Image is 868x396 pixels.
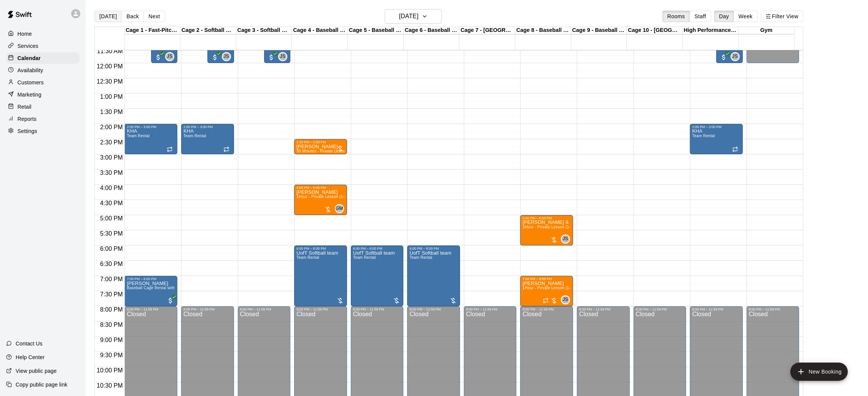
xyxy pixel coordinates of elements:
[459,27,515,34] div: Cage 7 - [GEOGRAPHIC_DATA]
[790,363,848,381] button: add
[385,9,442,24] button: [DATE]
[732,146,738,152] span: Recurring event
[211,54,219,61] span: All customers have paid
[407,246,460,306] div: 6:00 PM – 8:00 PM: UofT Softball team
[6,52,80,64] a: Calendar
[335,204,344,213] div: Gabe Manalo
[563,296,569,304] span: JS
[351,246,404,306] div: 6:00 PM – 8:00 PM: UofT Softball team
[98,200,125,206] span: 4:30 PM
[6,28,80,40] a: Home
[692,134,715,138] span: Team Rental
[98,139,125,146] span: 2:30 PM
[749,307,797,311] div: 8:00 PM – 11:59 PM
[94,11,122,22] button: [DATE]
[167,53,173,60] span: JS
[627,27,683,34] div: Cage 10 - [GEOGRAPHIC_DATA]
[95,48,125,54] span: 11:30 AM
[561,234,570,244] div: Jeremias Sucre
[95,382,124,389] span: 10:30 PM
[6,101,80,112] a: Retail
[294,246,347,306] div: 6:00 PM – 8:00 PM: UofT Softball team
[98,215,125,222] span: 5:00 PM
[409,255,432,260] span: Team Rental
[663,11,690,22] button: Rooms
[278,52,287,61] div: Jeremias Sucre
[296,140,345,144] div: 2:30 PM – 3:00 PM
[127,125,175,129] div: 2:00 PM – 3:00 PM
[98,306,125,313] span: 8:00 PM
[127,286,247,290] span: Baseball Cage Rental with Pitching Machine (4 People Maximum!)
[636,307,684,311] div: 8:00 PM – 11:59 PM
[6,125,80,137] a: Settings
[296,247,345,250] div: 6:00 PM – 8:00 PM
[18,67,43,74] p: Availability
[683,27,739,34] div: High Performance Lane
[714,11,734,22] button: Day
[720,54,728,61] span: All customers have paid
[98,261,125,267] span: 6:30 PM
[180,27,236,34] div: Cage 2 - Softball Slo-pitch Iron [PERSON_NAME] & Hack Attack Baseball Pitching Machine
[6,77,80,88] div: Customers
[183,125,232,129] div: 2:00 PM – 3:00 PM
[564,295,570,304] span: Jeremias Sucre
[183,307,232,311] div: 8:00 PM – 11:59 PM
[579,307,628,311] div: 8:00 PM – 11:59 PM
[399,11,419,22] h6: [DATE]
[127,134,150,138] span: Team Rental
[223,146,229,152] span: Recurring event
[692,307,741,311] div: 8:00 PM – 11:59 PM
[18,54,41,62] p: Calendar
[296,149,363,153] span: 30 Minutes - Private Lesson (1-on-1)
[95,78,124,85] span: 12:30 PM
[292,27,348,34] div: Cage 4 - Baseball Pitching Machine
[18,115,37,123] p: Reports
[515,27,571,34] div: Cage 8 - Baseball Pitching Machine
[98,169,125,176] span: 3:30 PM
[154,54,162,61] span: All customers have paid
[124,27,180,34] div: Cage 1 - Fast-Pitch Machine and Automatic Baseball Hack Attack Pitching Machine
[280,53,286,60] span: JS
[348,27,404,34] div: Cage 5 - Baseball Pitching Machine
[6,65,80,76] a: Availability
[181,124,234,154] div: 2:00 PM – 3:00 PM: KHA
[6,113,80,125] div: Reports
[563,235,569,243] span: JS
[124,124,177,154] div: 2:00 PM – 3:00 PM: KHA
[761,11,803,22] button: Filter View
[409,307,458,311] div: 8:00 PM – 11:59 PM
[734,11,758,22] button: Week
[520,276,573,306] div: 7:00 PM – 8:00 PM: 1Hour - Private Lesson (1-on-1)
[98,185,125,191] span: 4:00 PM
[98,109,125,115] span: 1:30 PM
[564,234,570,244] span: Jeremias Sucre
[6,89,80,100] a: Marketing
[16,353,45,361] p: Help Center
[225,52,231,61] span: Jeremias Sucre
[6,40,80,52] a: Services
[294,139,347,154] div: 2:30 PM – 3:00 PM: 30 Minutes - Private Lesson (1-on-1)
[98,291,125,298] span: 7:30 PM
[168,52,174,61] span: Jeremias Sucre
[124,276,177,306] div: 7:00 PM – 8:00 PM: Chris Buncic
[268,54,275,61] span: All customers have paid
[240,307,288,311] div: 8:00 PM – 11:59 PM
[466,307,514,311] div: 8:00 PM – 11:59 PM
[95,367,124,374] span: 10:00 PM
[183,134,206,138] span: Team Rental
[16,381,67,388] p: Copy public page link
[522,225,580,229] span: 1Hour - Private Lesson (1-on-1)
[18,79,44,86] p: Customers
[690,11,711,22] button: Staff
[98,352,125,358] span: 9:30 PM
[296,307,345,311] div: 8:00 PM – 11:59 PM
[294,185,347,215] div: 4:00 PM – 5:00 PM: Alex
[692,125,741,129] div: 2:00 PM – 3:00 PM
